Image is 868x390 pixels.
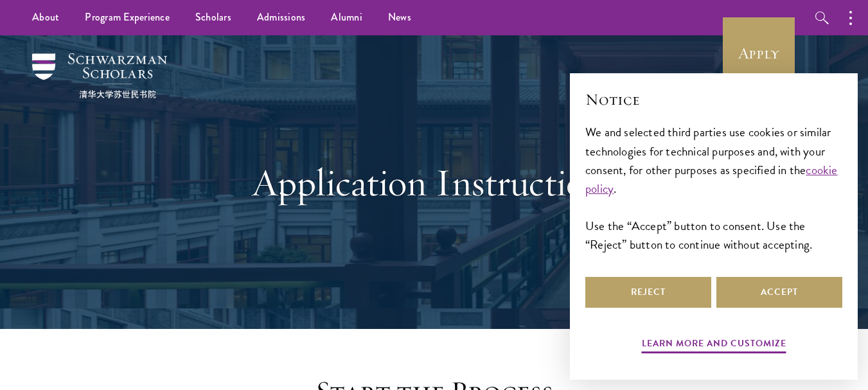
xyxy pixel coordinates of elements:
[585,123,842,253] div: We and selected third parties use cookies or similar technologies for technical purposes and, wit...
[585,161,838,198] a: cookie policy
[585,89,842,111] h2: Notice
[716,277,842,308] button: Accept
[585,277,711,308] button: Reject
[213,159,656,206] h1: Application Instructions
[32,53,167,98] img: Schwarzman Scholars
[642,335,786,355] button: Learn more and customize
[723,17,795,89] a: Apply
